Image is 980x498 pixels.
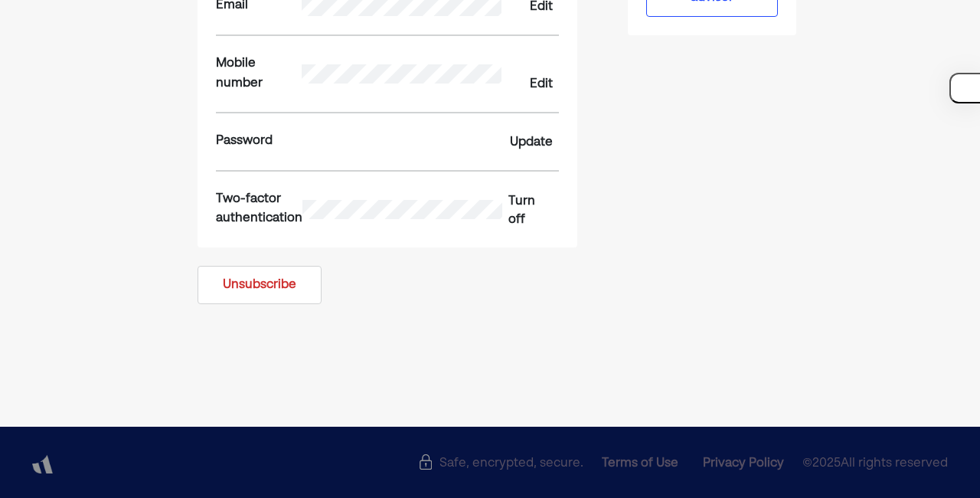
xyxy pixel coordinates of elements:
[508,192,552,229] div: Turn off
[216,54,302,93] div: Mobile number
[802,454,948,473] span: © 2025 All rights reserved
[216,190,302,229] div: Two-factor authentication
[216,132,302,152] div: Password
[602,454,678,473] div: Terms of Use
[198,266,322,304] button: Unsubscribe
[703,454,784,473] div: Privacy Policy
[530,75,553,93] div: Edit
[418,454,583,468] div: Safe, encrypted, secure.
[510,133,553,152] div: Update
